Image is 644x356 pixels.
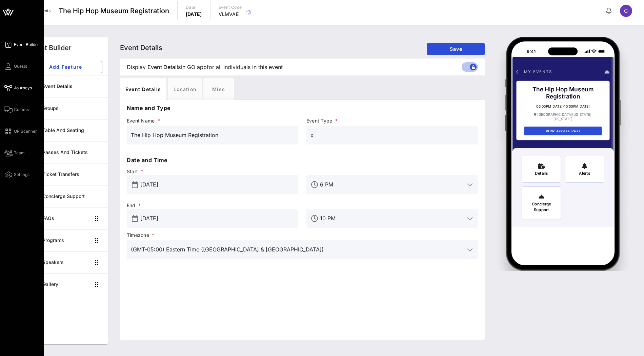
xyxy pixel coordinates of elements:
[131,244,464,255] input: Timezone
[23,251,108,273] a: Speakers
[219,11,242,18] p: VLMVAE
[4,84,32,92] a: Journeys
[168,78,202,100] div: Location
[132,181,138,188] button: prepend icon
[14,85,32,91] span: Journeys
[42,150,102,155] div: Passes and Tickets
[4,41,39,49] a: Event Builder
[23,273,108,295] a: Gallery
[427,43,485,55] button: Save
[59,6,169,16] span: The Hip Hop Museum Registration
[23,207,108,229] a: FAQs
[207,63,283,71] span: for all individuals in this event
[42,238,90,243] div: Programs
[23,229,108,251] a: Programs
[23,97,108,119] a: Groups
[34,64,97,70] span: Add Feature
[42,172,102,177] div: Ticket Transfers
[42,84,102,89] div: Event Details
[42,128,102,133] div: Table and Seating
[14,150,25,156] span: Team
[42,216,90,221] div: FAQs
[432,46,479,52] span: Save
[127,168,298,175] span: Start
[23,75,108,97] a: Event Details
[23,163,108,185] a: Ticket Transfers
[4,149,25,157] a: Team
[127,117,298,124] span: Event Name
[320,213,464,224] input: End Time
[140,179,294,190] input: Start Date
[306,117,478,124] span: Event Type
[127,202,298,209] span: End
[219,4,242,11] p: Event Code
[310,130,474,140] input: Event Type
[4,62,27,70] a: Guests
[620,5,632,17] div: C
[14,63,27,69] span: Guests
[23,141,108,163] a: Passes and Tickets
[147,63,181,71] span: Event Details
[127,156,478,164] p: Date and Time
[127,232,478,239] span: Timezone
[42,282,90,287] div: Gallery
[14,42,39,48] span: Event Builder
[140,213,294,224] input: End Date
[28,61,102,73] button: Add Feature
[14,128,37,134] span: QR Scanner
[186,11,202,18] p: [DATE]
[14,107,29,113] span: Comms
[4,106,29,114] a: Comms
[186,4,202,11] p: Date
[120,78,166,100] div: Event Details
[624,7,628,14] span: C
[4,127,37,135] a: QR Scanner
[320,179,464,190] input: Start Time
[127,63,283,71] span: Display in GO app
[127,104,478,112] p: Name and Type
[42,106,102,111] div: Groups
[28,43,72,53] div: Event Builder
[14,172,29,178] span: Settings
[132,215,138,222] button: prepend icon
[4,171,29,179] a: Settings
[203,78,234,100] div: Misc
[42,260,90,265] div: Speakers
[42,194,102,199] div: Concierge Support
[131,130,294,140] input: Event Name
[120,44,162,52] span: Event Details
[23,185,108,207] a: Concierge Support
[23,119,108,141] a: Table and Seating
